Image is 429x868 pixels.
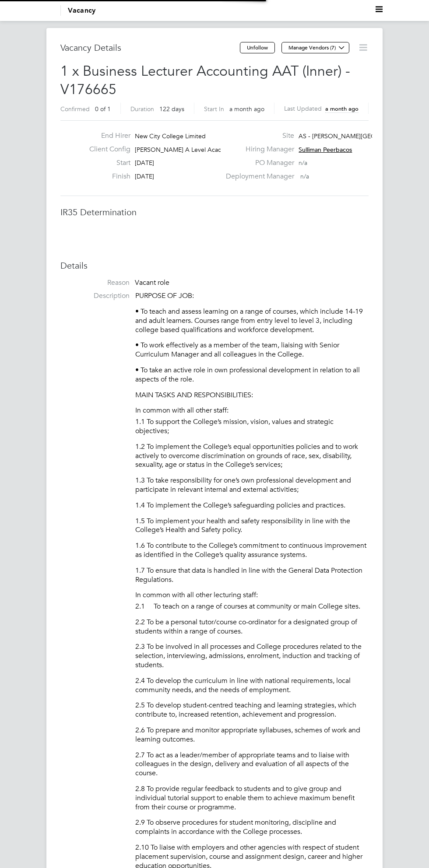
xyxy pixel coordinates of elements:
p: 1.2 To implement the College’s equal opportunities policies and to work actively to overcome disc... [135,442,369,469]
p: 2.1 To teach on a range of courses at community or main College sites. [135,602,369,611]
p: 1.1 To support the College’s mission, vision, values and strategic objectives; [135,417,369,436]
p: PURPOSE OF JOB: [135,291,369,301]
span: n/a [299,159,307,167]
label: PO Manager [221,158,294,168]
p: • To work effectively as a member of the team, liaising with Senior Curriculum Manager and all co... [135,341,369,359]
p: • To teach and assess learning on a range of courses, which include 14-19 and adult learners. Cou... [135,307,369,334]
p: 1.6 To contribute to the College’s commitment to continuous improvement as identified in the Coll... [135,541,369,560]
li: In common with all other lecturing staff: [135,591,369,602]
label: Site [221,131,294,140]
p: • To take an active role in own professional development in relation to all aspects of the role. [135,366,369,384]
p: 2.5 To develop student-centred teaching and learning strategies, which contribute to, increased r... [135,701,369,719]
h3: IR35 Determination [60,206,369,218]
label: End Hirer [82,131,130,140]
label: Hiring Manager [221,145,294,154]
p: 2.4 To develop the curriculum in line with national requirements, local community needs, and the ... [135,676,369,695]
span: [DATE] [135,159,154,167]
p: 1.5 To implement your health and safety responsibility in line with the College’s Health and Safe... [135,517,369,535]
span: a month ago [229,105,264,113]
li: In common with all other staff: [135,406,369,417]
label: Description [60,291,130,301]
label: Start [82,158,130,168]
span: Vacant role [135,278,169,287]
p: MAIN TASKS AND RESPONSIBILITIES: [135,391,369,400]
span: a month ago [325,105,359,112]
span: AS - [PERSON_NAME][GEOGRAPHIC_DATA] [299,132,424,140]
label: Last Updated [284,105,322,112]
span: Sulliman Peerbacos [299,146,352,154]
h3: Details [60,260,369,271]
label: Start In [204,105,224,113]
p: 2.8 To provide regular feedback to students and to give group and individual tutorial support to ... [135,784,369,812]
label: Reason [60,278,130,287]
h3: Vacancy Details [60,42,240,53]
label: Finish [82,172,130,181]
span: n/a [300,172,309,180]
label: Duration [130,105,154,113]
p: 1.7 To ensure that data is handled in line with the General Data Protection Regulations. [135,566,369,584]
span: [DATE] [135,172,154,180]
button: Manage Vendors (7) [281,42,349,53]
p: 2.7 To act as a leader/member of appropriate teams and to liaise with colleagues in the design, d... [135,751,369,778]
p: 1.4 To implement the College’s safeguarding policies and practices. [135,501,369,510]
span: 1 x Business Lecturer Accounting AAT (Inner) - V176665 [60,63,350,98]
span: New City College Limited [135,132,206,140]
p: 2.9 To observe procedures for student monitoring, discipline and complaints in accordance with th... [135,818,369,836]
span: 0 of 1 [95,105,111,113]
p: 2.2 To be a personal tutor/course co-ordinator for a designated group of students within a range ... [135,618,369,636]
p: 1.3 To take responsibility for one’s own professional development and participate in relevant int... [135,476,369,494]
button: Unfollow [240,42,275,53]
button: Vacancy [68,5,99,16]
label: Client Config [82,145,130,154]
span: [PERSON_NAME] A Level Academy [135,146,234,154]
span: 122 days [159,105,184,113]
label: Confirmed [60,105,90,113]
label: Deployment Manager [221,172,294,181]
p: 2.3 To be involved in all processes and College procedures related to the selection, interviewing... [135,642,369,669]
p: 2.6 To prepare and monitor appropriate syllabuses, schemes of work and learning outcomes. [135,726,369,744]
